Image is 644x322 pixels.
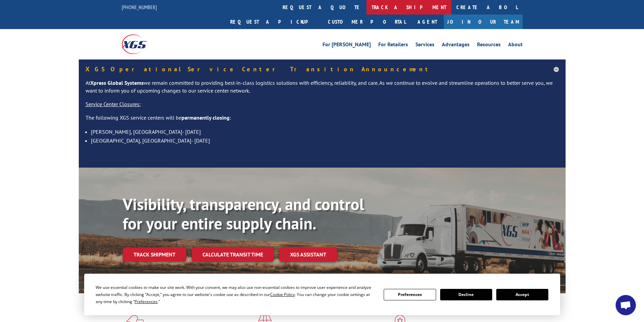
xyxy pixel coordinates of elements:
[84,274,560,315] div: Cookie Consent Prompt
[192,247,274,262] a: Calculate transit time
[86,66,559,72] h5: XGS Operational Service Center Transition Announcement
[123,194,364,234] b: Visibility, transparency, and control for your entire supply chain.
[440,289,492,300] button: Decline
[225,15,323,29] a: Request a pickup
[86,114,559,127] p: The following XGS service centers will be :
[616,295,636,315] a: Open chat
[91,136,559,145] li: [GEOGRAPHIC_DATA], [GEOGRAPHIC_DATA]- [DATE]
[270,292,295,297] span: Cookie Policy
[323,42,371,49] a: For [PERSON_NAME]
[86,101,141,107] u: Service Center Closures:
[508,42,523,49] a: About
[122,4,157,10] a: [PHONE_NUMBER]
[496,289,548,300] button: Accept
[477,42,501,49] a: Resources
[442,42,470,49] a: Advantages
[91,127,559,136] li: [PERSON_NAME], [GEOGRAPHIC_DATA]- [DATE]
[123,247,186,262] a: Track shipment
[135,299,158,304] span: Preferences
[384,289,436,300] button: Preferences
[182,114,230,121] strong: permanently closing
[279,247,337,262] a: XGS ASSISTANT
[411,15,444,29] a: Agent
[444,15,523,29] a: Join Our Team
[90,79,144,86] strong: Xpress Global Systems
[415,42,434,49] a: Services
[86,79,559,101] p: At we remain committed to providing best-in-class logistics solutions with efficiency, reliabilit...
[96,284,376,305] div: We use essential cookies to make our site work. With your consent, we may also use non-essential ...
[323,15,411,29] a: Customer Portal
[378,42,408,49] a: For Retailers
